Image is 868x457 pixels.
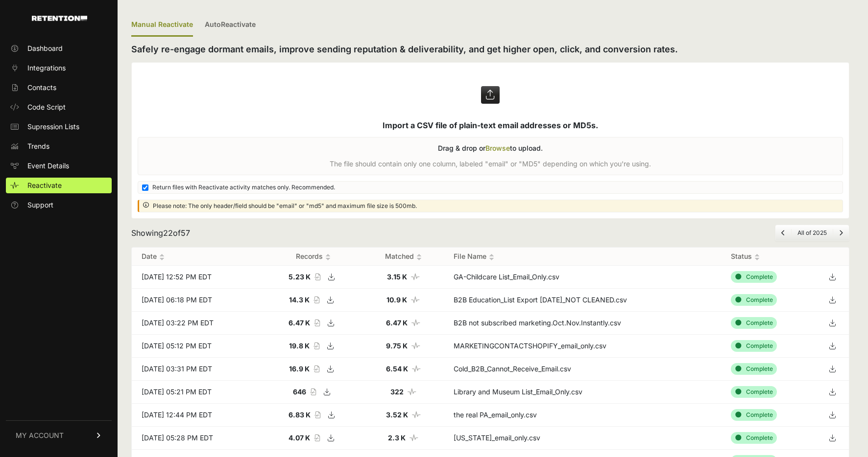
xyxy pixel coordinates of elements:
td: [US_STATE]_email_only.csv [444,427,721,450]
span: MY ACCOUNT [16,431,64,440]
a: Support [6,197,112,213]
nav: Page navigation [775,225,849,241]
span: Code Script [27,102,66,112]
strong: 3.52 K [386,411,408,419]
td: [DATE] 05:21 PM EDT [132,381,264,404]
a: Contacts [6,80,112,95]
td: MARKETINGCONTACTSHOPIFY_email_only.csv [444,335,721,358]
img: Retention.com [32,16,87,21]
td: [DATE] 06:18 PM EDT [132,289,264,312]
strong: 6.54 K [386,365,408,373]
td: [DATE] 03:22 PM EDT [132,312,264,335]
td: B2B Education_List Export [DATE]_NOT CLEANED.csv [444,289,721,312]
td: [DATE] 03:31 PM EDT [132,358,264,381]
strong: 16.9 K [289,365,310,373]
i: Record count of the file [314,274,320,280]
i: Record count of the file [313,366,319,372]
i: Number of matched records [410,434,418,441]
span: 57 [181,228,190,238]
i: Record count of the file [310,388,316,395]
strong: 5.23 K [289,273,311,281]
i: Record count of the file [314,320,320,326]
a: Dashboard [6,41,112,56]
div: Complete [731,409,777,421]
a: Event Details [6,158,112,174]
strong: 6.83 K [289,411,311,419]
img: no_sort-eaf950dc5ab64cae54d48a5578032e96f70b2ecb7d747501f34c8f2db400fb66.gif [489,253,494,261]
span: Trends [27,141,49,151]
a: Previous [781,229,785,236]
i: Record count of the file [313,343,319,349]
th: Records [264,248,363,266]
td: Library and Museum List_Email_Only.csv [444,381,721,404]
td: [DATE] 12:44 PM EDT [132,404,264,427]
li: All of 2025 [791,229,833,237]
i: Record count of the file [314,411,320,418]
span: Event Details [27,161,69,171]
td: [DATE] 12:52 PM EDT [132,266,264,289]
span: Integrations [27,63,66,73]
strong: 6.47 K [386,319,408,327]
strong: 9.75 K [386,342,408,350]
img: no_sort-eaf950dc5ab64cae54d48a5578032e96f70b2ecb7d747501f34c8f2db400fb66.gif [754,253,760,261]
i: Record count of the file [313,297,319,303]
strong: 6.47 K [289,319,310,327]
i: Number of matched records [408,388,416,395]
i: Record count of the file [314,434,320,441]
img: no_sort-eaf950dc5ab64cae54d48a5578032e96f70b2ecb7d747501f34c8f2db400fb66.gif [325,253,331,261]
h2: Safely re-engage dormant emails, improve sending reputation & deliverability, and get higher open... [131,43,849,56]
div: Complete [731,432,777,444]
i: Number of matched records [412,366,421,372]
a: AutoReactivate [205,14,256,37]
td: the real PA_email_only.csv [444,404,721,427]
div: Complete [731,386,777,398]
strong: 322 [390,388,404,396]
a: Trends [6,138,112,154]
a: Integrations [6,60,112,76]
i: Number of matched records [411,297,420,303]
div: Showing of [131,227,190,239]
span: Dashboard [27,44,63,53]
strong: 646 [293,388,306,396]
td: [DATE] 05:28 PM EDT [132,427,264,450]
td: B2B not subscribed marketing.Oct.Nov.Instantly.csv [444,312,721,335]
span: Support [27,200,53,210]
div: Complete [731,363,777,375]
th: File Name [444,248,721,266]
td: [DATE] 05:12 PM EDT [132,335,264,358]
div: Complete [731,294,777,306]
span: 22 [163,228,173,238]
th: Status [721,248,816,266]
span: Supression Lists [27,122,79,132]
i: Number of matched records [411,320,420,326]
a: Supression Lists [6,119,112,135]
img: no_sort-eaf950dc5ab64cae54d48a5578032e96f70b2ecb7d747501f34c8f2db400fb66.gif [159,253,165,261]
th: Date [132,248,264,266]
a: Next [839,229,843,236]
i: Number of matched records [412,411,421,418]
i: Number of matched records [411,274,420,280]
span: Return files with Reactivate activity matches only. Recommended. [152,183,335,191]
i: Number of matched records [411,343,420,349]
strong: 10.9 K [386,296,407,304]
strong: 4.07 K [289,434,310,442]
div: Complete [731,271,777,283]
strong: 19.8 K [289,342,310,350]
a: Code Script [6,99,112,115]
img: no_sort-eaf950dc5ab64cae54d48a5578032e96f70b2ecb7d747501f34c8f2db400fb66.gif [416,253,422,261]
strong: 3.15 K [387,273,407,281]
span: Reactivate [27,181,62,190]
td: GA-Childcare List_Email_Only.csv [444,266,721,289]
a: MY ACCOUNT [6,420,112,450]
strong: 2.3 K [388,434,406,442]
div: Manual Reactivate [131,14,193,37]
span: Contacts [27,83,56,92]
input: Return files with Reactivate activity matches only. Recommended. [142,184,148,191]
strong: 14.3 K [289,296,310,304]
a: Reactivate [6,178,112,193]
div: Complete [731,340,777,352]
th: Matched [363,248,444,266]
div: Complete [731,317,777,329]
td: Cold_B2B_Cannot_Receive_Email.csv [444,358,721,381]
